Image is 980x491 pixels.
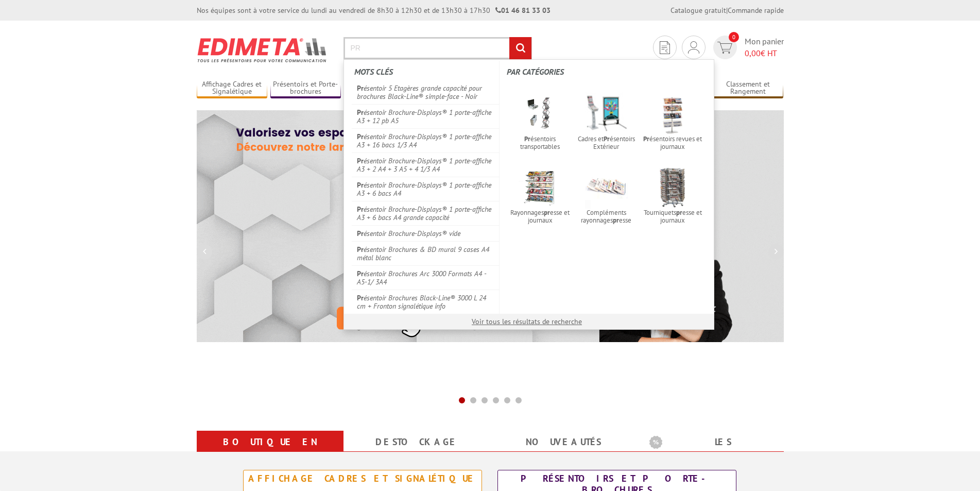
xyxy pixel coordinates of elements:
a: Compléments rayonnagespresse [573,163,640,228]
span: 0 [729,32,739,42]
a: Destockage [356,433,478,451]
a: Présentoir Brochures & BD mural 9 cases A4 métal blanc [352,241,500,265]
strong: 01 46 81 33 03 [495,6,551,15]
a: devis rapide 0 Mon panier 0,00€ HT [711,36,784,59]
em: Pr [357,245,364,254]
a: Classement et Rangement [713,80,784,97]
em: pr [544,208,550,217]
a: Catalogue gratuit [670,6,726,15]
a: Présentoir Brochures Black-Line® 3000 L 24 cm + Fronton signalétique info [352,290,500,314]
a: Boutique en ligne [209,433,331,470]
img: tourniquets-presse.jpg [651,166,694,209]
a: Affichage Cadres et Signalétique [197,80,268,97]
span: ésentoirs revues et journaux [643,135,703,150]
span: Tourniquets esse et journaux [643,209,703,224]
em: Pr [524,134,530,143]
div: Rechercher un produit ou une référence... [343,59,714,330]
img: devis rapide [717,42,732,54]
em: Pr [357,205,364,214]
a: Présentoir Brochure-Displays® 1 porte-affiche A3 + 16 bacs 1/3 A4 [352,128,500,153]
a: Présentoirs revues et journaux [640,89,706,154]
input: rechercher [509,37,531,59]
a: Présentoir Brochure-Displays® 1 porte-affiche A3 + 6 bacs A4 grande capacité [352,201,500,225]
a: Voir tous les résultats de recherche [472,317,582,326]
input: Rechercher un produit ou une référence... [343,37,532,59]
em: Pr [357,269,364,278]
a: Présentoirs transportables [507,89,573,154]
span: € HT [745,47,784,59]
em: Pr [643,134,649,143]
a: Tourniquetspresse et journaux [640,163,706,228]
a: Cadres etPrésentoirs Extérieur [573,89,640,154]
img: devis rapide [688,41,699,54]
span: Mon panier [745,36,784,59]
em: Pr [357,229,364,238]
img: Présentoir, panneau, stand - Edimeta - PLV, affichage, mobilier bureau, entreprise [197,31,328,69]
a: Présentoir Brochure-Displays® 1 porte-affiche A3 + 2 A4 + 3 A5 + 4 1/3 A4 [352,153,500,177]
span: Compléments rayonnages esse [576,209,637,224]
em: pr [676,208,682,217]
em: Pr [357,108,364,117]
em: Pr [604,134,610,143]
span: ésentoirs transportables [510,135,570,150]
img: rayonnages-presse.jpg [519,166,561,209]
span: 0,00 [745,48,761,58]
img: vignette-presentoirs-plv-exterieur.jpg [585,92,628,135]
img: devis rapide [660,41,670,54]
em: Pr [357,156,364,165]
div: | [670,5,784,15]
em: Pr [357,293,364,302]
em: Pr [357,83,364,93]
a: Présentoir Brochure-Displays® 1 porte-affiche A3 + 6 bacs A4 [352,177,500,201]
img: presentoirs-brochures.jpg [651,92,694,135]
a: Présentoir Brochure-Displays® vide [352,225,500,241]
b: Les promotions [649,433,778,453]
em: Pr [357,180,364,190]
label: Par catégories [507,61,706,83]
a: nouveautés [503,433,625,451]
span: Mots clés [354,66,393,77]
em: pr [613,216,619,225]
a: Commande rapide [728,6,784,15]
span: Cadres et ésentoirs Extérieur [576,135,637,150]
a: Présentoirs et Porte-brochures [270,80,341,97]
a: Présentoir 5 Etagères grande capacité pour brochures Black-Line® simple-face - Noir [352,80,500,104]
div: Affichage Cadres et Signalétique [246,473,479,484]
img: presentoirs_pliables_215415_2.jpg [519,92,561,135]
a: Présentoir Brochure-Displays® 1 porte-affiche A3 + 12 pb A5 [352,104,500,128]
img: complements-rayonnages-2.jpg [585,166,628,209]
span: Rayonnages esse et journaux [510,209,570,224]
div: Nos équipes sont à votre service du lundi au vendredi de 8h30 à 12h30 et de 13h30 à 17h30 [197,5,551,15]
a: Rayonnagespresse et journaux [507,163,573,228]
a: Présentoir Brochures Arc 3000 Formats A4 - A5-1/ 3A4 [352,265,500,290]
em: Pr [357,132,364,141]
a: Les promotions [649,433,771,470]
